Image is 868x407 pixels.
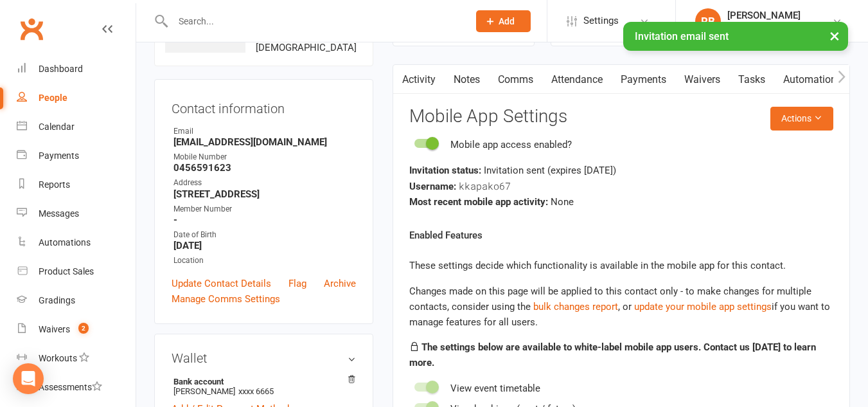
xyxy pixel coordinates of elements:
[409,107,833,127] h3: Mobile App Settings
[409,163,833,178] div: Invitation sent
[39,353,77,363] div: Workouts
[612,65,675,95] a: Payments
[393,65,445,95] a: Activity
[17,228,136,257] a: Automations
[172,291,280,307] a: Manage Comms Settings
[409,284,833,330] div: Changes made on this page will be applied to this contact only - to make changes for multiple con...
[17,84,136,113] a: People
[634,301,772,312] a: update your mobile app settings
[727,10,801,21] div: [PERSON_NAME]
[39,93,67,103] div: People
[288,276,306,291] a: Flag
[17,286,136,315] a: Gradings
[173,188,356,200] strong: [STREET_ADDRESS]
[17,373,136,402] a: Assessments
[39,64,83,74] div: Dashboard
[542,65,612,95] a: Attendance
[173,255,356,267] div: Location
[172,351,356,365] h3: Wallet
[173,136,356,148] strong: [EMAIL_ADDRESS][DOMAIN_NAME]
[78,323,89,334] span: 2
[533,301,634,312] span: , or
[409,196,548,208] strong: Most recent mobile app activity:
[172,96,356,116] h3: Contact information
[173,229,356,241] div: Date of Birth
[39,382,102,392] div: Assessments
[409,181,456,192] strong: Username:
[173,125,356,138] div: Email
[173,151,356,163] div: Mobile Number
[173,214,356,226] strong: -
[489,65,542,95] a: Comms
[823,22,846,50] button: ×
[172,276,271,291] a: Update Contact Details
[13,363,44,394] div: Open Intercom Messenger
[238,386,274,396] span: xxxx 6665
[173,162,356,174] strong: 0456591623
[409,228,483,243] label: Enabled Features
[499,16,515,26] span: Add
[547,165,616,176] span: (expires [DATE] )
[551,196,574,208] span: None
[727,21,801,33] div: Iconic Jiu Jitsu
[169,12,459,30] input: Search...
[17,257,136,286] a: Product Sales
[39,179,70,190] div: Reports
[476,10,531,32] button: Add
[39,295,75,305] div: Gradings
[39,237,91,248] div: Automations
[39,324,70,334] div: Waivers
[173,377,350,386] strong: Bank account
[39,266,94,276] div: Product Sales
[15,13,48,45] a: Clubworx
[774,65,851,95] a: Automations
[770,107,833,130] button: Actions
[583,6,619,35] span: Settings
[459,179,511,192] span: kkapako67
[17,170,136,199] a: Reports
[39,122,75,132] div: Calendar
[17,113,136,141] a: Calendar
[675,65,729,95] a: Waivers
[409,341,816,368] strong: The settings below are available to white-label mobile app users. Contact us [DATE] to learn more.
[623,22,848,51] div: Invitation email sent
[17,55,136,84] a: Dashboard
[729,65,774,95] a: Tasks
[695,8,721,34] div: RB
[173,203,356,215] div: Member Number
[324,276,356,291] a: Archive
[445,65,489,95] a: Notes
[17,315,136,344] a: Waivers 2
[39,208,79,219] div: Messages
[450,383,540,394] span: View event timetable
[533,301,618,312] a: bulk changes report
[39,150,79,161] div: Payments
[409,165,481,176] strong: Invitation status:
[172,375,356,398] li: [PERSON_NAME]
[17,344,136,373] a: Workouts
[450,137,572,152] div: Mobile app access enabled?
[17,141,136,170] a: Payments
[17,199,136,228] a: Messages
[173,240,356,251] strong: [DATE]
[173,177,356,189] div: Address
[409,258,833,273] p: These settings decide which functionality is available in the mobile app for this contact.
